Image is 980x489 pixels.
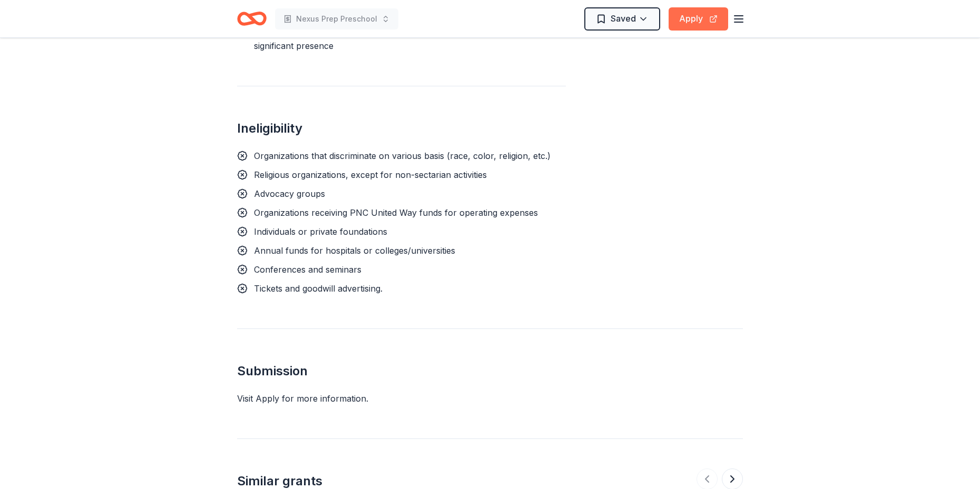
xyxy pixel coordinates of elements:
[254,27,566,52] li: The proposed activity must occur in a community where PNC has a significant presence
[254,169,487,180] span: Religious organizations, except for non-sectarian activities
[611,12,636,25] span: Saved
[254,188,325,199] span: Advocacy groups
[254,283,383,294] span: Tickets and goodwill advertising.
[584,7,660,31] button: Saved
[237,392,743,405] div: Visit Apply for more information.
[296,13,377,25] span: Nexus Prep Preschool
[669,7,728,31] button: Apply
[254,264,361,275] span: Conferences and seminars
[254,151,551,161] span: Organizations that discriminate on various basis (race, color, religion, etc.)
[254,207,538,218] span: Organizations receiving PNC United Way funds for operating expenses
[275,8,398,29] button: Nexus Prep Preschool
[237,120,566,137] h2: Ineligibility
[254,226,387,237] span: Individuals or private foundations
[254,245,455,256] span: Annual funds for hospitals or colleges/universities
[237,6,267,31] a: Home
[237,363,743,380] h2: Submission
